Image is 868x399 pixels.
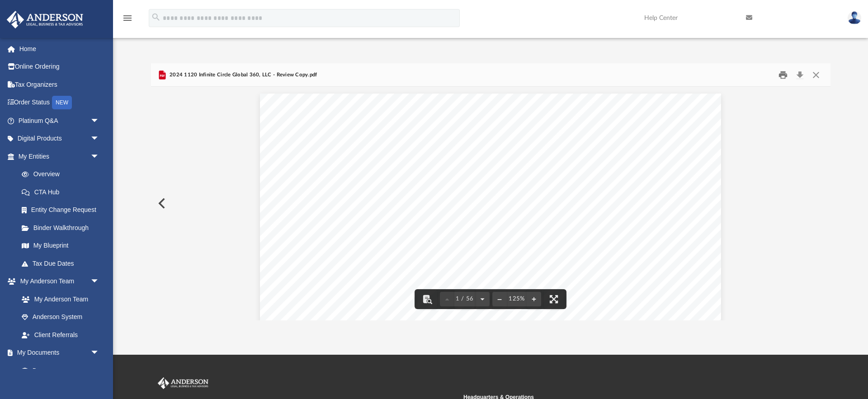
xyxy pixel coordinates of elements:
img: User Pic [848,11,861,24]
a: Anderson System [13,308,108,326]
button: Zoom in [527,289,541,309]
a: My Entitiesarrow_drop_down [6,147,113,165]
button: Enter fullscreen [544,289,564,309]
a: Home [6,40,113,58]
div: Current zoom level [507,296,527,302]
span: 89121 [400,177,426,184]
span: arrow_drop_down [90,112,108,130]
button: 1 / 56 [454,289,475,309]
span: 2024 1120 Infinite Circle Global 360, LLC - Review Copy.pdf [168,71,317,79]
i: search [151,12,161,22]
span: [PERSON_NAME] [325,159,387,166]
a: Platinum Q&Aarrow_drop_down [6,112,113,130]
a: menu [122,17,133,23]
button: Download [792,68,808,82]
a: Tax Due Dates [13,254,113,272]
i: menu [122,13,133,23]
span: GLOBAL [373,159,405,166]
a: My Documentsarrow_drop_down [6,344,108,362]
a: Digital Productsarrow_drop_down [6,130,113,148]
span: VEGAS, [346,177,378,184]
a: My Anderson Team [13,290,104,308]
span: NV [384,177,395,184]
span: arrow_drop_down [90,272,108,291]
span: 1 / 56 [454,296,475,302]
button: Next page [475,289,490,309]
span: arrow_drop_down [90,344,108,362]
span: [PERSON_NAME] [352,168,412,175]
a: My Blueprint [13,237,108,255]
a: Tax Organizers [6,75,113,94]
a: Binder Walkthrough [13,219,113,237]
span: DRIVE [389,168,416,175]
div: Document Viewer [151,87,830,320]
a: Box [13,361,104,380]
div: NEW [52,96,72,109]
span: BUSINESS [410,159,453,166]
span: arrow_drop_down [90,147,108,166]
span: 3225 [325,168,346,175]
a: Order StatusNEW [6,94,113,112]
a: Online Ordering [6,58,113,76]
a: Client Referrals [13,326,108,344]
button: Toggle findbar [417,289,437,309]
button: Close [808,68,824,82]
img: Anderson Advisors Platinum Portal [4,11,86,28]
a: CTA Hub [13,183,113,201]
a: Entity Change Request [13,201,113,219]
a: My Anderson Teamarrow_drop_down [6,272,108,291]
div: Preview [151,63,830,320]
span: LLC [496,159,512,166]
a: Overview [13,165,113,183]
span: LAS [325,177,341,184]
button: Print [774,68,792,82]
button: Previous File [151,191,171,216]
button: Zoom out [492,289,507,309]
div: File preview [151,87,830,320]
span: GROUP, [458,159,491,166]
span: arrow_drop_down [90,130,108,148]
img: Anderson Advisors Platinum Portal [156,377,210,389]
